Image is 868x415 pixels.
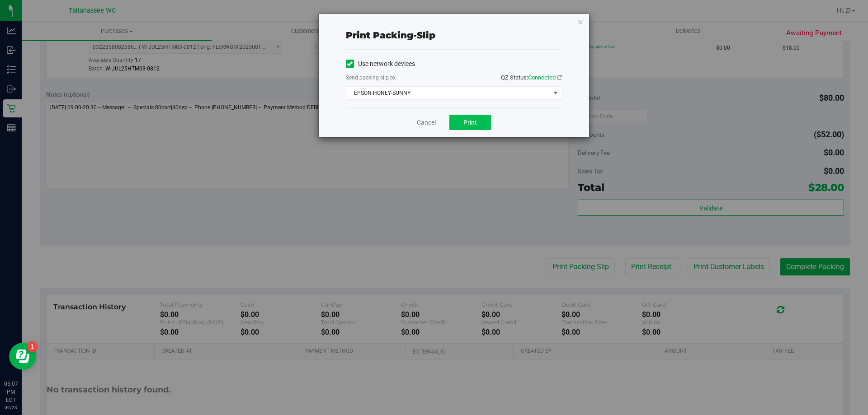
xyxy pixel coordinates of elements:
[346,74,396,82] label: Send packing-slip to:
[417,118,436,127] a: Cancel
[528,74,556,81] span: Connected
[463,119,477,126] span: Print
[346,87,550,99] span: EPSON-HONEY-BUNNY
[346,30,435,41] span: Print packing-slip
[449,115,491,130] button: Print
[27,341,38,352] iframe: Resource center unread badge
[550,87,561,99] span: select
[346,59,415,69] label: Use network devices
[501,74,562,81] span: QZ Status:
[9,343,36,370] iframe: Resource center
